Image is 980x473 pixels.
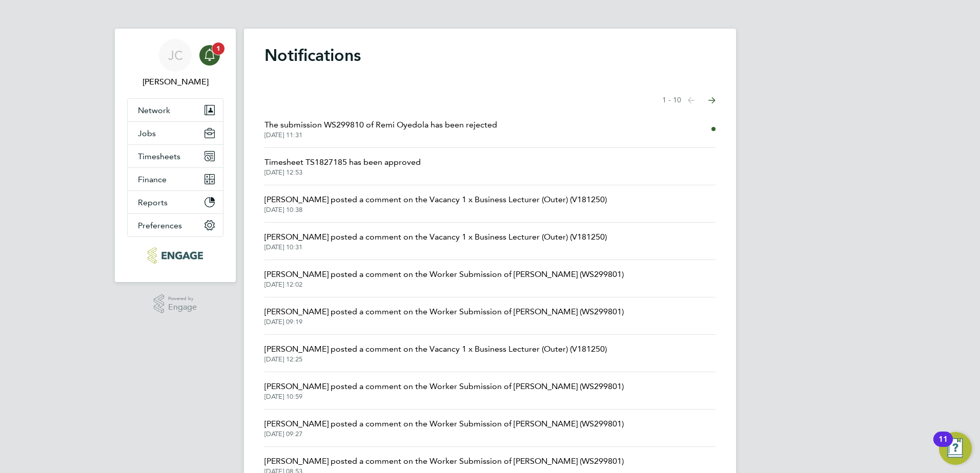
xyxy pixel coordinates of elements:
button: Reports [128,191,223,213]
span: Reports [138,198,168,207]
span: [PERSON_NAME] posted a comment on the Worker Submission of [PERSON_NAME] (WS299801) [264,455,624,467]
span: Timesheets [138,152,180,161]
span: [DATE] 10:59 [264,393,624,401]
span: [PERSON_NAME] posted a comment on the Worker Submission of [PERSON_NAME] (WS299801) [264,418,624,430]
span: Network [138,105,170,115]
nav: Select page of notifications list [662,90,716,111]
img: educationmattersgroup-logo-retina.png [148,247,202,264]
span: Powered by [168,294,197,303]
a: [PERSON_NAME] posted a comment on the Worker Submission of [PERSON_NAME] (WS299801)[DATE] 09:27 [264,418,624,438]
a: [PERSON_NAME] posted a comment on the Vacancy 1 x Business Lecturer (Outer) (V181250)[DATE] 12:25 [264,343,607,363]
span: [DATE] 09:27 [264,430,624,438]
span: 1 [212,42,224,55]
span: [PERSON_NAME] posted a comment on the Worker Submission of [PERSON_NAME] (WS299801) [264,306,624,318]
nav: Main navigation [115,29,236,282]
a: [PERSON_NAME] posted a comment on the Vacancy 1 x Business Lecturer (Outer) (V181250)[DATE] 10:31 [264,231,607,251]
button: Open Resource Center, 11 new notifications [939,432,972,465]
span: [DATE] 12:53 [264,168,421,177]
span: Finance [138,175,167,184]
button: Jobs [128,122,223,144]
a: Go to home page [127,247,223,264]
span: [DATE] 12:02 [264,281,624,289]
span: [PERSON_NAME] posted a comment on the Vacancy 1 x Business Lecturer (Outer) (V181250) [264,193,607,206]
a: [PERSON_NAME] posted a comment on the Vacancy 1 x Business Lecturer (Outer) (V181250)[DATE] 10:38 [264,193,607,214]
a: JC[PERSON_NAME] [127,39,223,88]
a: Powered byEngage [154,294,197,314]
button: Network [128,99,223,121]
button: Preferences [128,214,223,236]
a: Timesheet TS1827185 has been approved[DATE] 12:53 [264,156,421,177]
span: [DATE] 12:25 [264,355,607,363]
span: [DATE] 11:31 [264,131,497,139]
span: Jobs [138,128,156,138]
a: [PERSON_NAME] posted a comment on the Worker Submission of [PERSON_NAME] (WS299801)[DATE] 10:59 [264,380,624,401]
a: [PERSON_NAME] posted a comment on the Worker Submission of [PERSON_NAME] (WS299801)[DATE] 09:19 [264,306,624,326]
span: [PERSON_NAME] posted a comment on the Vacancy 1 x Business Lecturer (Outer) (V181250) [264,343,607,355]
span: Timesheet TS1827185 has been approved [264,156,421,168]
button: Finance [128,168,223,190]
a: 1 [199,39,220,72]
span: 1 - 10 [662,95,681,105]
span: The submission WS299810 of Remi Oyedola has been rejected [264,119,497,131]
span: [PERSON_NAME] posted a comment on the Worker Submission of [PERSON_NAME] (WS299801) [264,380,624,393]
span: [PERSON_NAME] posted a comment on the Worker Submission of [PERSON_NAME] (WS299801) [264,268,624,281]
a: The submission WS299810 of Remi Oyedola has been rejected[DATE] 11:31 [264,119,497,139]
span: [DATE] 10:38 [264,206,607,214]
span: [DATE] 09:19 [264,318,624,326]
span: [DATE] 10:31 [264,243,607,251]
span: [PERSON_NAME] posted a comment on the Vacancy 1 x Business Lecturer (Outer) (V181250) [264,231,607,243]
span: Preferences [138,221,182,230]
span: James Carey [127,76,223,88]
span: JC [168,49,183,62]
button: Timesheets [128,145,223,167]
div: 11 [938,439,948,453]
h1: Notifications [264,45,716,66]
a: [PERSON_NAME] posted a comment on the Worker Submission of [PERSON_NAME] (WS299801)[DATE] 12:02 [264,268,624,289]
span: Engage [168,303,197,312]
